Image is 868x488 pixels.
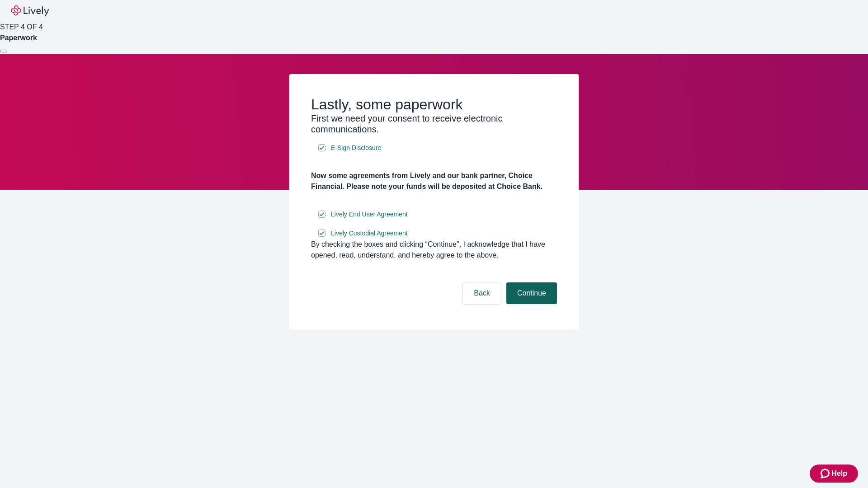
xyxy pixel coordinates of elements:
h4: Now some agreements from Lively and our bank partner, Choice Financial. Please note your funds wi... [311,170,557,192]
a: e-sign disclosure document [329,142,383,154]
button: Back [463,282,501,304]
button: Zendesk support iconHelp [810,465,858,483]
span: E-Sign Disclosure [331,143,381,153]
svg: Zendesk support icon [821,468,831,479]
h2: Lastly, some paperwork [311,96,557,113]
span: Help [831,468,847,479]
span: Lively Custodial Agreement [331,229,408,238]
span: Lively End User Agreement [331,210,408,219]
a: e-sign disclosure document [329,228,410,239]
img: Lively [11,5,49,16]
a: e-sign disclosure document [329,209,410,220]
div: By checking the boxes and clicking “Continue", I acknowledge that I have opened, read, understand... [311,239,557,261]
h3: First we need your consent to receive electronic communications. [311,113,557,135]
button: Continue [506,282,557,304]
